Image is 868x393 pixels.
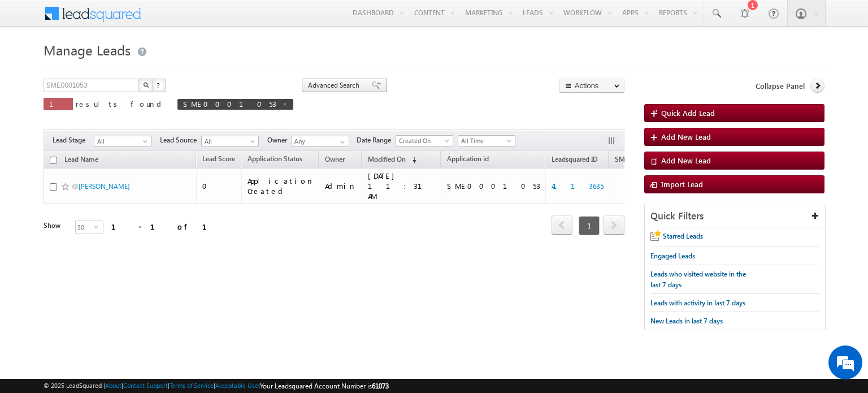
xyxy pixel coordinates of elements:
span: Application Status [248,154,302,163]
span: Engaged Leads [650,252,695,260]
span: Lead Stage [53,135,94,145]
div: SME0001053 [447,181,540,191]
a: Created On [396,135,453,146]
a: Lead Score [197,153,241,167]
span: prev [552,215,572,235]
a: Contact Support [123,382,168,389]
a: Modified On (sorted descending) [362,153,422,167]
a: All [94,136,151,147]
div: 1 - 1 of 1 [111,220,220,233]
span: Manage Leads [44,41,131,59]
span: results found [76,99,166,109]
a: All Time [458,135,515,146]
div: Application Created [248,176,314,196]
a: Application Status [242,153,308,167]
span: next [604,215,624,235]
span: Leads who visited website in the last 7 days [650,270,746,289]
span: New Leads in last 7 days [650,317,723,325]
a: Acceptable Use [215,382,258,389]
div: 0 [202,181,236,191]
span: SME0001053 [183,99,276,109]
span: Owner [325,155,345,163]
span: SME Insurance - Insurance Link [615,155,708,163]
span: Collapse Panel [756,81,805,91]
a: Show All Items [334,136,348,148]
span: Advanced Search [308,80,363,90]
input: Check all records [50,157,57,164]
span: Import Lead [661,179,703,189]
span: Modified On [368,155,406,163]
span: Application id [447,154,489,163]
span: Created On [396,136,450,146]
span: Lead Score [202,154,235,163]
span: 50 [76,221,94,234]
button: ? [153,79,166,92]
span: Lead Source [160,135,201,145]
span: 1 [579,216,600,235]
span: Owner [267,135,292,145]
div: [DATE] 11:31 AM [368,171,436,201]
span: Date Range [357,135,396,145]
a: About [105,382,121,389]
span: select [94,224,103,229]
span: 1 [49,99,67,109]
a: 4113635 [552,181,604,191]
span: Add New Lead [661,156,711,165]
div: Quick Filters [645,205,825,227]
a: Leadsquared ID [546,153,604,168]
a: Terms of Service [170,382,214,389]
a: [PERSON_NAME] [79,182,130,191]
span: Add New Lead [661,132,711,141]
span: All [202,136,255,146]
div: Admin [325,181,357,191]
div: Show [44,221,66,231]
span: Your Leadsquared Account Number is [260,382,389,390]
a: Application id [441,153,494,167]
a: next [604,217,624,235]
span: Leads with activity in last 7 days [650,299,745,307]
input: Type to Search [292,136,349,147]
a: Lead Name [59,153,104,168]
span: (sorted descending) [407,156,416,165]
span: © 2025 LeadSquared | | | | | [44,381,389,391]
a: All [201,136,259,147]
span: ? [157,80,162,90]
button: Actions [559,79,624,93]
span: All [94,136,148,146]
span: Quick Add Lead [661,108,715,118]
span: All Time [458,136,512,146]
img: Search [143,82,149,88]
span: Starred Leads [663,232,703,240]
span: 61073 [372,382,389,390]
a: prev [552,217,572,235]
